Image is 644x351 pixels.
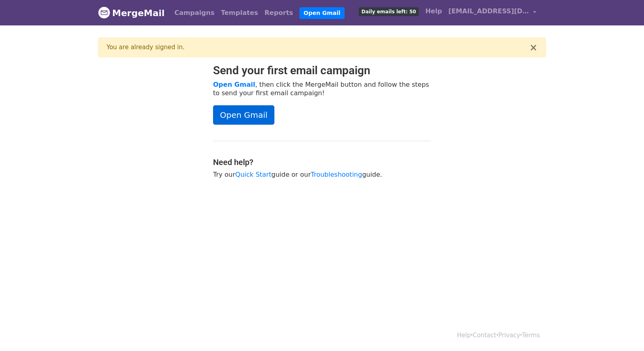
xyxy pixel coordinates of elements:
[299,7,344,19] a: Open Gmail
[171,5,217,21] a: Campaigns
[213,170,431,179] p: Try our guide or our guide.
[213,80,431,97] p: , then click the MergeMail button and follow the steps to send your first email campaign!
[213,81,255,88] a: Open Gmail
[98,6,110,19] img: MergeMail logo
[217,5,261,21] a: Templates
[445,3,539,22] a: [EMAIL_ADDRESS][DOMAIN_NAME]
[422,3,445,19] a: Help
[522,332,540,339] a: Terms
[498,332,520,339] a: Privacy
[213,105,274,125] a: Open Gmail
[473,332,496,339] a: Contact
[311,171,362,178] a: Troubleshooting
[213,157,431,167] h4: Need help?
[604,312,644,351] iframe: Chat Widget
[213,64,431,77] h2: Send your first email campaign
[98,4,165,21] a: MergeMail
[355,3,422,19] a: Daily emails left: 50
[457,332,471,339] a: Help
[448,6,529,16] span: [EMAIL_ADDRESS][DOMAIN_NAME]
[235,171,271,178] a: Quick Start
[529,43,537,52] button: ×
[261,5,297,21] a: Reports
[107,43,529,52] div: You are already signed in.
[359,7,419,16] span: Daily emails left: 50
